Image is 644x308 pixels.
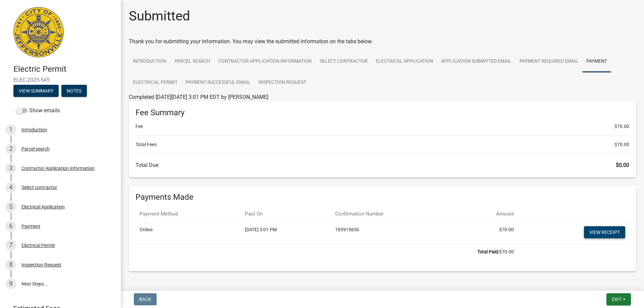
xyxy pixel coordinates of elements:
[5,259,16,270] div: 8
[614,141,629,148] span: $70.00
[61,88,87,94] wm-modal-confirm: Notes
[331,206,459,222] th: Confirmation Number
[136,192,629,202] h6: Payments Made
[129,8,190,24] h1: Submitted
[5,221,16,232] div: 6
[136,244,518,259] td: $70.00
[21,185,57,190] div: Select contractor
[254,72,310,94] a: Inspection Request
[139,297,151,302] span: Back
[21,224,40,229] div: Payment
[316,51,372,72] a: Select contractor
[136,222,241,244] td: Online
[21,166,95,171] div: Contractor Application Information
[241,222,331,244] td: [DATE] 3:01 PM
[136,162,629,168] h6: Total Due
[170,51,214,72] a: Parcel search
[129,72,181,94] a: Electrical Permit
[5,279,16,289] div: 9
[372,51,437,72] a: Electrical Application
[5,201,16,212] div: 5
[13,88,59,94] wm-modal-confirm: Summary
[136,123,629,130] li: Fee
[459,222,518,244] td: $70.00
[13,77,107,83] span: ELEC-2025-545
[616,162,629,168] span: $0.00
[21,262,61,267] div: Inspection Request
[606,293,631,305] button: Exit
[241,206,331,222] th: Paid On
[13,85,59,97] button: View Summary
[21,146,50,151] div: Parcel search
[16,107,60,115] label: Show emails
[13,64,115,74] h4: Electric Permit
[477,249,499,254] b: Total Paid:
[129,38,636,46] div: Thank you for submitting your information. You may view the submitted information on the tabs below.
[516,51,582,72] a: Payment Required Email
[437,51,516,72] a: Application Submitted Email
[21,204,65,209] div: Electrical Application
[584,226,625,238] a: View receipt
[136,141,629,148] li: Total Fees
[582,51,611,72] a: Payment
[612,297,622,302] span: Exit
[181,72,254,94] a: Payment Successful Email
[5,182,16,193] div: 4
[5,143,16,154] div: 2
[136,206,241,222] th: Payment Method
[5,124,16,135] div: 1
[21,127,47,132] div: Introduction
[129,51,170,72] a: Introduction
[21,243,55,248] div: Electrical Permit
[134,293,157,305] button: Back
[614,123,629,130] span: $70.00
[136,108,629,118] h6: Fee Summary
[61,85,87,97] button: Notes
[5,240,16,251] div: 7
[331,222,459,244] td: 183915656
[459,206,518,222] th: Amount
[13,7,64,57] img: City of Jeffersonville, Indiana
[5,163,16,174] div: 3
[214,51,316,72] a: Contractor Application Information
[129,94,268,100] span: Completed [DATE][DATE] 3:01 PM EDT by [PERSON_NAME]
